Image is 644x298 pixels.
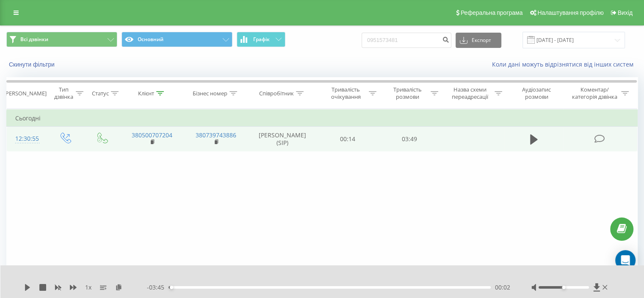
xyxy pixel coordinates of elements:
a: 380739743886 [196,131,236,139]
div: Бізнес номер [193,90,227,97]
td: [PERSON_NAME] (SIP) [248,127,317,151]
div: Назва схеми переадресації [448,86,492,100]
button: Всі дзвінки [6,32,117,47]
a: 380500707204 [132,131,172,139]
div: [PERSON_NAME] [4,90,47,97]
a: Коли дані можуть відрізнятися вiд інших систем [492,60,638,68]
div: Тривалість розмови [386,86,428,100]
button: Експорт [456,33,501,48]
div: Accessibility label [170,286,173,289]
div: Open Intercom Messenger [615,250,636,270]
span: Реферальна програма [461,9,523,16]
div: Співробітник [259,90,294,97]
td: 00:14 [317,127,379,151]
div: Accessibility label [562,286,565,289]
button: Скинути фільтри [6,61,59,68]
span: Налаштування профілю [537,9,603,16]
button: Основний [122,32,232,47]
div: Статус [92,90,109,97]
span: - 03:45 [147,283,169,292]
div: Тип дзвінка [53,86,73,100]
div: 12:30:55 [15,131,38,147]
div: Тривалість очікування [325,86,367,100]
div: Клієнт [138,90,154,97]
span: Всі дзвінки [20,36,48,43]
span: 00:02 [495,283,510,292]
span: 1 x [85,283,91,292]
input: Пошук за номером [362,33,451,48]
span: Графік [253,36,270,42]
td: Сьогодні [7,110,638,127]
div: Аудіозапис розмови [512,86,561,100]
span: Вихід [618,9,633,16]
div: Коментар/категорія дзвінка [569,86,619,100]
td: 03:49 [379,127,440,151]
button: Графік [237,32,285,47]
